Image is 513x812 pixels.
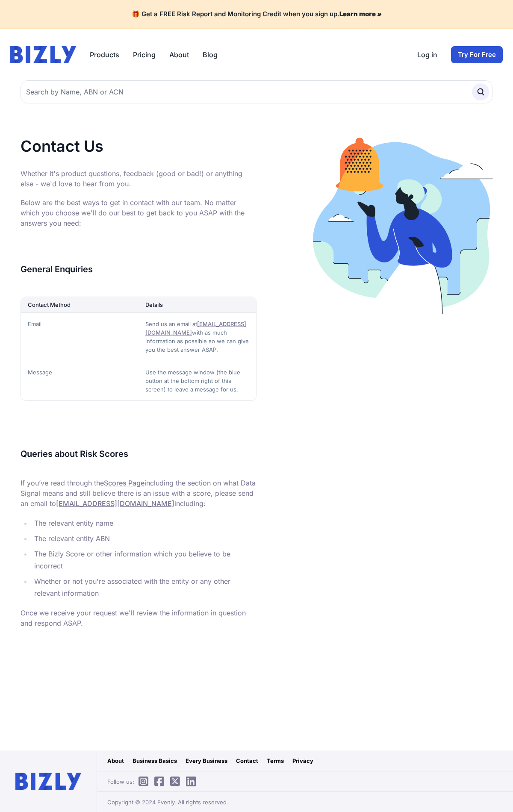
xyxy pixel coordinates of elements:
[32,548,256,572] li: The Bizly Score or other information which you believe to be incorrect
[292,756,313,765] a: Privacy
[339,10,382,18] a: Learn more »
[56,499,174,508] a: [EMAIL_ADDRESS][DOMAIN_NAME]
[21,297,139,313] th: Contact Method
[10,10,503,18] h4: 🎁 Get a FREE Risk Report and Monitoring Credit when you sign up.
[21,138,256,155] h1: Contact Us
[21,80,492,103] input: Search by Name, ABN or ACN
[107,798,228,806] span: Copyright © 2024 Evenly. All rights reserved.
[32,575,256,599] li: Whether or not you're associated with the entity or any other relevant information
[21,608,256,628] p: Once we receive your request we'll review the information in question and respond ASAP.
[21,312,139,361] td: Email
[267,756,284,765] a: Terms
[21,197,256,228] p: Below are the best ways to get in contact with our team. No matter which you choose we'll do our ...
[32,517,256,529] li: The relevant entity name
[203,50,218,60] a: Blog
[107,756,124,765] a: About
[169,50,189,60] a: About
[21,262,256,276] h3: General Enquiries
[21,361,139,400] td: Message
[90,50,119,60] button: Products
[107,777,200,786] span: Follow us:
[451,46,503,63] a: Try For Free
[133,50,156,60] a: Pricing
[133,756,177,765] a: Business Basics
[21,168,256,189] p: Whether it's product questions, feedback (good or bad!) or anything else - we'd love to hear from...
[21,447,256,461] h3: Queries about Risk Scores
[21,478,256,509] p: If you’ve read through the including the section on what Data Signal means and still believe ther...
[145,321,246,336] a: [EMAIL_ADDRESS][DOMAIN_NAME]
[417,50,437,60] a: Log in
[139,297,256,313] th: Details
[139,312,256,361] td: Send us an email at with as much information as possible so we can give you the best answer ASAP.
[186,756,227,765] a: Every Business
[32,533,256,544] li: The relevant entity ABN
[236,756,258,765] a: Contact
[139,361,256,400] td: Use the message window (the blue button at the bottom right of this screen) to leave a message fo...
[104,479,144,487] a: Scores Page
